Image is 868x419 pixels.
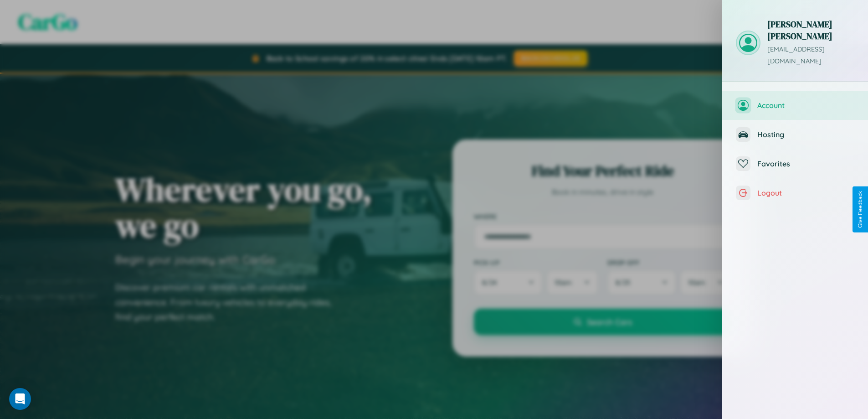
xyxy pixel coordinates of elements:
button: Logout [722,178,868,207]
p: [EMAIL_ADDRESS][DOMAIN_NAME] [767,44,854,67]
button: Favorites [722,149,868,178]
h3: [PERSON_NAME] [PERSON_NAME] [767,18,854,42]
button: Account [722,91,868,120]
button: Hosting [722,120,868,149]
div: Open Intercom Messenger [9,388,31,410]
span: Account [757,101,854,110]
span: Logout [757,188,854,197]
span: Favorites [757,159,854,168]
div: Give Feedback [857,191,863,228]
span: Hosting [757,130,854,139]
